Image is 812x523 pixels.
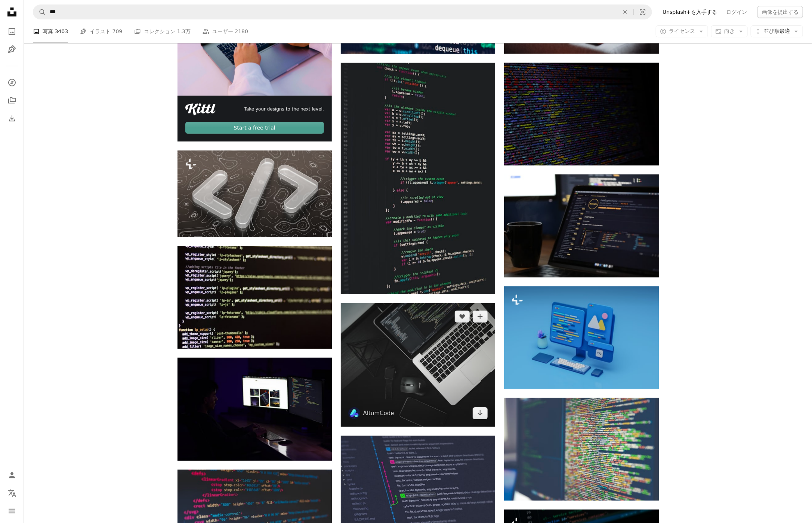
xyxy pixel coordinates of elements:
span: 1.3万 [177,27,191,35]
button: 並び順最適 [751,25,803,37]
span: 最適 [764,28,790,35]
img: 黒と白の縞模様のテキスタイル [504,63,658,165]
img: MacBook Pro [341,303,495,427]
span: Take your designs to the next level. [244,106,324,112]
button: 全てクリア [617,5,633,19]
a: ブラックサムスンフラットスクリーンコンピューターモニター [504,222,658,229]
img: コンピューターモニター上のカラフルなソフトウェアまたはWebコード [504,398,658,501]
a: コレクション [4,93,19,108]
img: たくさんのテキストが書かれたコンピューター画面 [341,63,495,294]
a: たくさんのテキストが書かれたコンピューター画面 [177,294,332,301]
a: ログイン [722,6,751,18]
button: いいね！ [455,311,470,323]
a: 黒のフラットスクリーンコンピューターモニター [177,405,332,412]
a: ダウンロード [473,407,488,419]
a: ホーム — Unsplash [4,4,19,21]
img: file-1711049718225-ad48364186d3image [185,103,216,115]
a: イラスト [4,42,19,57]
span: 2180 [235,27,248,35]
a: コンピューターモニター上のカラフルなソフトウェアまたはWebコード [504,446,658,452]
div: Start a free trial [185,122,324,134]
a: Unsplash+を入手する [658,6,722,18]
img: ブラックサムスンフラットスクリーンコンピューターモニター [504,174,658,277]
a: 黒い表面の上に座っている白い文字のペア [177,190,332,197]
img: 青い背景にコンピューター画面とキーボード [504,286,658,389]
a: ログイン / 登録する [4,468,19,483]
span: 向き [724,28,735,34]
a: ユーザー 2180 [203,19,248,43]
button: メニュー [4,504,19,519]
span: ライセンス [669,28,695,34]
a: MacBook Pro [341,361,495,368]
a: 黒と白の縞模様のテキスタイル [504,110,658,117]
img: 黒い表面の上に座っている白い文字のペア [177,150,332,237]
form: サイト内でビジュアルを探す [33,4,652,19]
a: 写真 [4,24,19,39]
a: ダウンロード履歴 [4,111,19,126]
a: AltumCode [363,410,394,417]
a: コレクション 1.3万 [134,19,191,43]
a: コンピューター画面上のテキスト説明のクローズアップ [341,483,495,490]
span: 709 [112,27,123,35]
button: 画像を提出する [757,6,803,18]
span: 並び順 [764,28,779,34]
button: ビジュアル検索 [634,5,652,19]
a: 青い背景にコンピューター画面とキーボード [504,334,658,341]
img: たくさんのテキストが書かれたコンピューター画面 [177,246,332,349]
button: 向き [711,25,748,37]
button: ライセンス [656,25,708,37]
a: イラスト 709 [80,19,122,43]
button: Unsplashで検索する [33,5,46,19]
img: 黒のフラットスクリーンコンピューターモニター [177,358,332,460]
a: 探す [4,75,19,90]
button: コレクションに追加する [473,311,488,323]
a: たくさんのテキストが書かれたコンピューター画面 [341,175,495,182]
button: 言語 [4,486,19,501]
img: AltumCodeのプロフィールを見る [348,407,360,419]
